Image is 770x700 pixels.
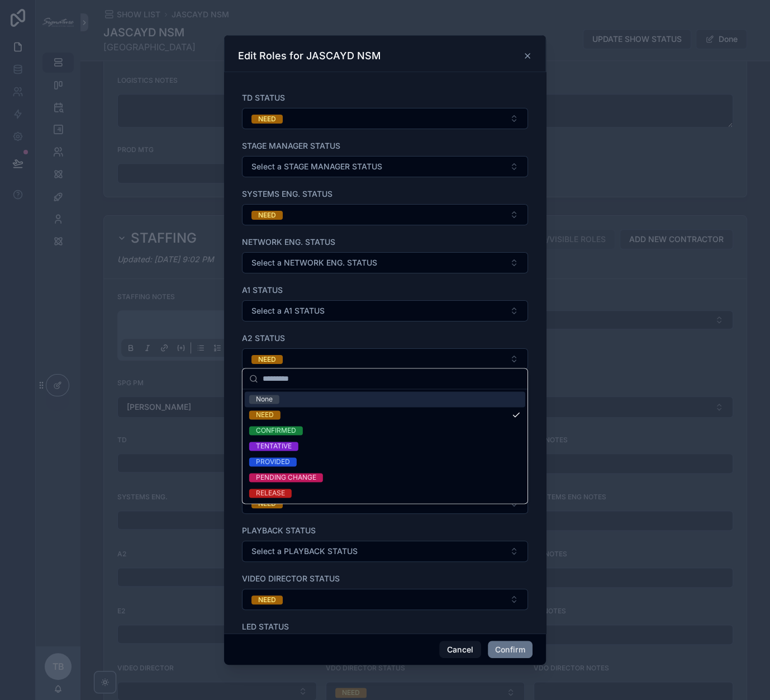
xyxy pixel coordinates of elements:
div: None [256,395,273,404]
button: Select Button [242,589,528,610]
div: CONFIRMED [256,426,296,435]
button: Select Button [242,156,528,177]
span: PLAYBACK STATUS [242,526,316,535]
button: Select Button [242,204,528,225]
span: Select a A1 STATUS [251,305,325,316]
div: RELEASE [256,489,285,498]
span: Select a STAGE MANAGER STATUS [251,161,382,172]
button: Cancel [439,641,481,659]
span: Select a PLAYBACK STATUS [251,546,358,557]
div: PENDING CHANGE [256,473,316,482]
div: TENTATIVE [256,442,292,451]
span: Select a NETWORK ENG. STATUS [251,257,377,268]
button: Confirm [488,641,533,659]
div: NEED [256,410,274,419]
span: A1 STATUS [242,285,283,295]
span: SYSTEMS ENG. STATUS [242,189,332,198]
span: VIDEO DIRECTOR STATUS [242,574,340,583]
span: STAGE MANAGER STATUS [242,141,340,150]
button: Select Button [242,541,528,562]
div: NEED [258,355,276,364]
button: Select Button [242,300,528,321]
span: A2 STATUS [242,333,285,343]
div: PROVIDED [256,457,290,466]
div: NEED [258,211,276,220]
div: NEED [258,595,276,604]
span: LED STATUS [242,622,289,631]
h3: Edit Roles for JASCAYD NSM [238,49,381,63]
button: Select Button [242,252,528,273]
div: Suggestions [243,389,527,503]
span: NETWORK ENG. STATUS [242,237,335,247]
span: TD STATUS [242,93,285,102]
div: NEED [258,115,276,124]
button: Select Button [242,108,528,129]
button: Select Button [242,348,528,370]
